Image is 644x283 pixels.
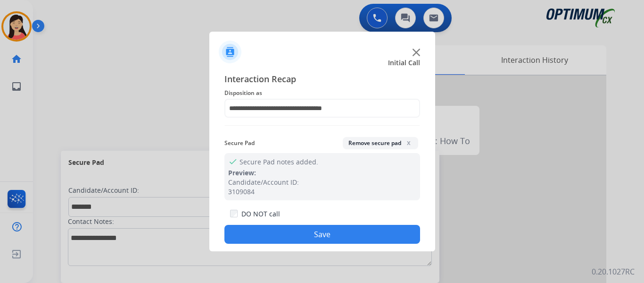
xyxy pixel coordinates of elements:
[343,137,418,149] button: Remove secure padx
[224,153,420,200] div: Secure Pad notes added.
[405,139,413,146] span: x
[224,72,420,87] span: Interaction Recap
[388,58,420,68] span: Initial Call
[219,41,241,63] img: contactIcon
[228,178,416,197] div: Candidate/Account ID: 3109084
[224,225,420,244] button: Save
[224,87,420,99] span: Disposition as
[241,209,280,219] label: DO NOT call
[228,168,256,177] span: Preview:
[228,157,236,164] mat-icon: check
[592,266,635,277] p: 0.20.1027RC
[224,137,255,149] span: Secure Pad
